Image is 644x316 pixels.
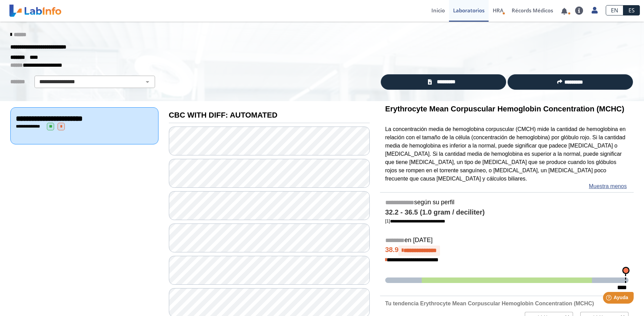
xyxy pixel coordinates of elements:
[385,105,624,113] b: Erythrocyte Mean Corpuscular Hemoglobin Concentration (MCHC)
[589,182,627,190] a: Muestra menos
[385,237,628,244] h5: en [DATE]
[606,5,623,15] a: EN
[385,218,445,224] a: [1]
[385,301,594,306] b: Tu tendencia Erythrocyte Mean Corpuscular Hemoglobin Concentration (MCHC)
[385,246,628,256] h4: 38.9
[583,289,636,308] iframe: Help widget launcher
[623,5,640,15] a: ES
[169,111,277,119] b: CBC WITH DIFF: AUTOMATED
[385,199,628,207] h5: según su perfil
[493,7,503,14] span: HRA
[385,208,628,217] h4: 32.2 - 36.5 (1.0 gram / deciliter)
[385,125,628,183] p: La concentración media de hemoglobina corpuscular (CMCH) mide la cantidad de hemoglobina en relac...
